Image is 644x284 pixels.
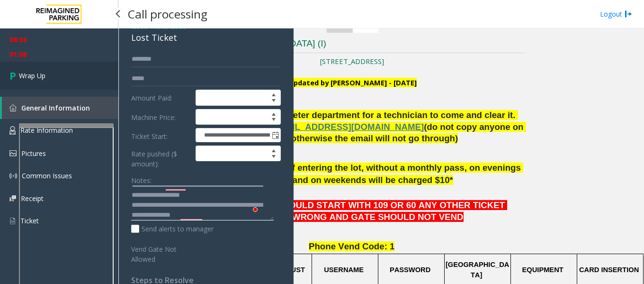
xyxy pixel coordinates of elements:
[131,224,214,234] label: Send alerts to manager
[131,185,274,221] textarea: To enrich screen reader interactions, please activate Accessibility in Grammarly extension settings
[131,31,281,44] div: Lost Ticket
[267,110,280,117] span: Increase value
[320,56,384,66] a: [STREET_ADDRESS]
[201,200,508,222] span: TICKET NUMBER SHOULD START WITH 109 OR 60 ANY OTHER TICKET NUMBER IS WRONG AND GATE SHOULD NOT VEND
[446,261,509,279] span: [GEOGRAPHIC_DATA]
[129,109,193,125] label: Machine Price:
[182,110,518,132] span: After hours: Email the meter department for a technician to come and clear it. They can be reached
[129,128,193,142] label: Ticket Start:
[270,124,424,131] a: [EMAIL_ADDRESS][DOMAIN_NAME]
[129,90,193,106] label: Amount Paid:
[185,163,523,185] span: *Please note that any staff entering the lot, without a monthly pass, on evenings after 7pm and o...
[9,126,16,135] img: 'icon'
[625,9,632,19] img: logout
[245,122,526,144] span: (do not copy anyone on this email, otherwise the email will not go through)
[267,146,280,154] span: Increase value
[267,154,280,161] span: Decrease value
[600,9,632,19] a: Logout
[123,2,212,26] h3: Call processing
[289,78,417,87] b: Updated by [PERSON_NAME] - [DATE]
[9,150,17,156] img: 'icon'
[131,172,152,185] label: Notes:
[19,71,45,81] span: Wrap Up
[9,172,17,180] img: 'icon'
[2,97,118,119] a: General Information
[181,37,525,53] h3: I9-0481 - [GEOGRAPHIC_DATA] (I)
[390,266,430,274] span: PASSWORD
[270,128,280,142] span: Toggle popup
[267,117,280,125] span: Decrease value
[129,241,193,264] label: Vend Gate Not Allowed
[522,266,563,274] span: EQUIPMENT
[579,266,639,274] span: CARD INSERTION
[309,241,394,251] span: Phone Vend Code: 1
[267,90,280,98] span: Increase value
[267,98,280,105] span: Decrease value
[147,22,186,31] span: -
[270,122,424,132] span: [EMAIL_ADDRESS][DOMAIN_NAME]
[129,146,193,169] label: Rate pushed ($ amount):
[9,217,16,225] img: 'icon'
[21,103,90,112] span: General Information
[9,104,17,111] img: 'icon'
[324,266,364,274] span: USERNAME
[9,195,16,202] img: 'icon'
